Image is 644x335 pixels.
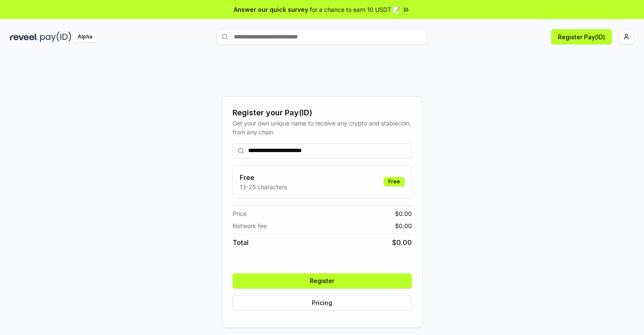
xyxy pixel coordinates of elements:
[73,32,97,42] div: Alpha
[240,182,287,191] p: 13-25 characters
[233,221,267,230] span: Network fee
[310,5,400,14] span: for a chance to earn 10 USDT 📝
[233,119,412,136] div: Get your own unique name to receive any crypto and stablecoin, from any chain
[233,107,412,119] div: Register your Pay(ID)
[233,295,412,310] button: Pricing
[233,237,249,248] span: Total
[240,172,287,182] h3: Free
[551,29,612,44] button: Register Pay(ID)
[395,221,412,230] span: $ 0.00
[384,177,405,186] div: Free
[233,209,246,218] span: Price
[392,237,412,248] span: $ 0.00
[40,32,71,42] img: pay_id
[234,5,308,14] span: Answer our quick survey
[10,32,38,42] img: reveel_dark
[233,273,412,289] button: Register
[395,209,412,218] span: $ 0.00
